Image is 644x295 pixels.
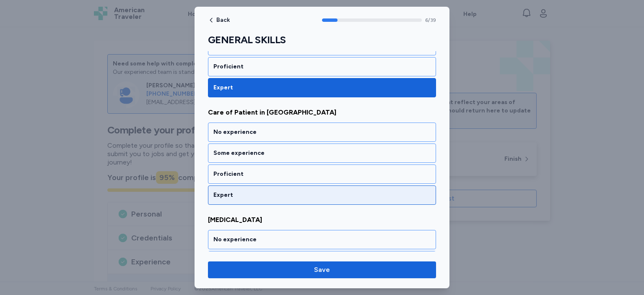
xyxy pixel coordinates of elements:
[208,215,436,225] span: [MEDICAL_DATA]
[213,235,431,244] div: No experience
[213,84,431,92] div: Expert
[213,63,431,71] div: Proficient
[208,17,230,23] button: Back
[213,170,431,178] div: Proficient
[213,128,431,136] div: No experience
[213,149,431,157] div: Some experience
[216,17,230,23] span: Back
[425,17,436,23] span: 6 / 39
[208,34,436,46] h1: GENERAL SKILLS
[208,261,436,278] button: Save
[213,191,431,199] div: Expert
[314,265,330,275] span: Save
[208,107,436,117] span: Care of Patient in [GEOGRAPHIC_DATA]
